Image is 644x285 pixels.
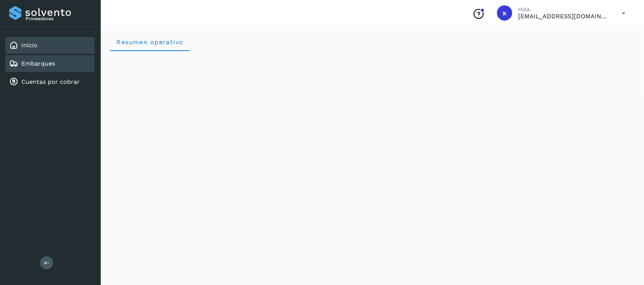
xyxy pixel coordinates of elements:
p: Hola, [518,6,610,13]
div: Inicio [5,37,95,54]
div: Embarques [5,55,95,72]
p: Proveedores [26,16,92,21]
span: Resumen operativo [116,38,184,46]
a: Inicio [21,42,37,49]
a: Embarques [21,60,55,67]
p: xmgm@transportesser.com.mx [518,13,610,20]
div: Cuentas por cobrar [5,74,95,90]
a: Cuentas por cobrar [21,78,80,85]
